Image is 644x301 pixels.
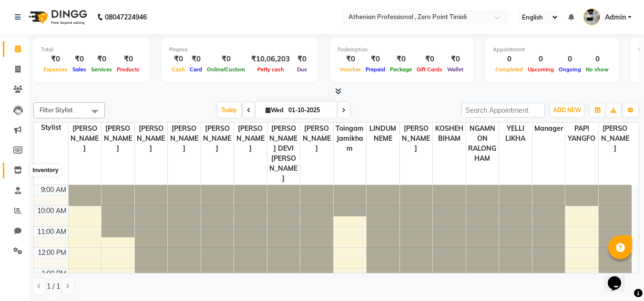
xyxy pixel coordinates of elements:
span: Voucher [337,66,363,73]
div: ₹0 [294,54,310,65]
span: [PERSON_NAME] [69,123,102,155]
iframe: chat widget [604,263,634,291]
span: Online/Custom [204,66,247,73]
span: Admin [605,12,626,22]
span: LINDUM NEME [367,123,399,145]
b: 08047224946 [105,4,147,30]
div: 9:00 AM [39,185,68,195]
div: ₹0 [169,54,187,65]
span: KOSHEH BIHAM [433,123,466,145]
span: Prepaid [363,66,388,73]
div: 0 [556,54,583,65]
div: Inventory [30,165,61,176]
span: [PERSON_NAME] DEVI [PERSON_NAME] [267,123,300,184]
span: [PERSON_NAME] [168,123,201,155]
span: Wallet [445,66,466,73]
img: logo [24,4,90,30]
div: Finance [169,46,310,54]
span: [PERSON_NAME] [201,123,234,155]
div: 0 [525,54,556,65]
div: ₹0 [363,54,388,65]
div: ₹0 [388,54,414,65]
span: [PERSON_NAME] [599,123,632,155]
div: 10:00 AM [35,206,68,216]
span: No show [583,66,611,73]
span: 1 / 1 [47,282,60,291]
div: Stylist [34,123,68,133]
div: 11:00 AM [35,227,68,237]
span: Cash [169,66,187,73]
button: ADD NEW [551,104,583,117]
div: ₹0 [70,54,89,65]
span: Manager [532,123,565,135]
div: ₹0 [187,54,204,65]
div: 0 [493,54,525,65]
div: 1:00 PM [40,269,68,279]
span: Card [187,66,204,73]
div: 0 [583,54,611,65]
span: NGAMNON RALONGHAM [466,123,499,165]
input: Search Appointment [461,103,545,117]
div: Redemption [337,46,466,54]
span: [PERSON_NAME] [102,123,134,155]
div: Appointment [493,46,611,54]
span: Completed [493,66,525,73]
span: ADD NEW [553,107,581,114]
span: [PERSON_NAME] [135,123,168,155]
div: ₹0 [41,54,70,65]
div: ₹0 [114,54,142,65]
span: Today [217,103,241,117]
div: 12:00 PM [36,248,68,258]
span: Services [89,66,114,73]
div: ₹0 [414,54,445,65]
div: ₹0 [89,54,114,65]
span: Sales [70,66,89,73]
span: Expenses [41,66,70,73]
span: Toingam Jamikham [334,123,367,155]
span: Wed [263,107,286,114]
div: Total [41,46,142,54]
span: Products [114,66,142,73]
div: ₹0 [445,54,466,65]
span: [PERSON_NAME] [300,123,333,155]
div: ₹0 [204,54,247,65]
span: [PERSON_NAME] [400,123,433,155]
span: Upcoming [525,66,556,73]
div: ₹10,06,203 [247,54,294,65]
span: Ongoing [556,66,583,73]
span: Petty cash [255,66,286,73]
input: 2025-10-01 [286,103,333,117]
span: Due [295,66,309,73]
span: PAPI YANGFO [565,123,598,145]
span: Package [388,66,414,73]
span: Gift Cards [414,66,445,73]
span: Filter Stylist [40,106,73,114]
span: YELLI LIKHA [499,123,532,145]
div: ₹0 [337,54,363,65]
span: [PERSON_NAME] [234,123,267,155]
img: Admin [583,9,600,25]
